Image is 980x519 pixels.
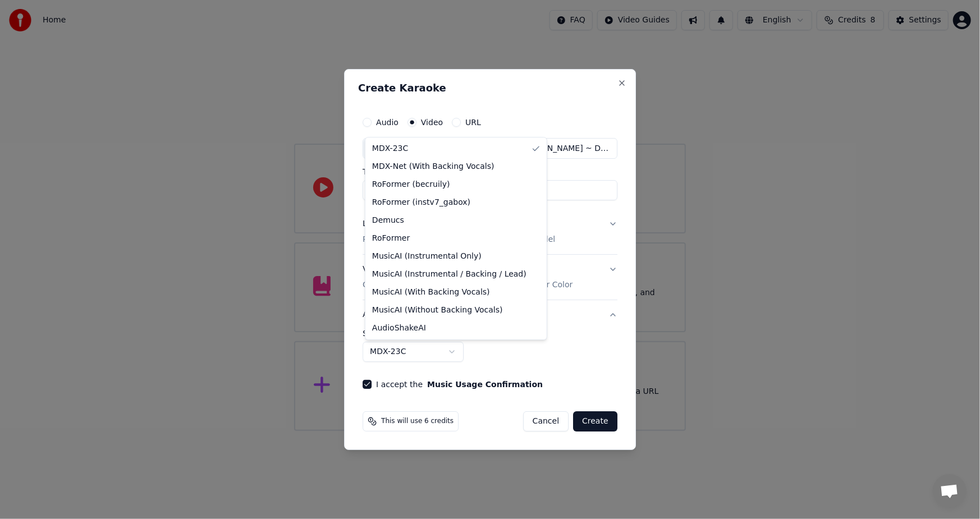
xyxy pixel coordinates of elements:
[372,287,490,298] span: MusicAI (With Backing Vocals)
[372,305,503,316] span: MusicAI (Without Backing Vocals)
[372,197,470,208] span: RoFormer (instv7_gabox)
[372,233,410,244] span: RoFormer
[372,215,404,226] span: Demucs
[372,143,408,154] span: MDX-23C
[372,269,526,280] span: MusicAI (Instrumental / Backing / Lead)
[372,251,482,262] span: MusicAI (Instrumental Only)
[372,179,450,190] span: RoFormer (becruily)
[372,323,426,334] span: AudioShakeAI
[372,161,494,172] span: MDX-Net (With Backing Vocals)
